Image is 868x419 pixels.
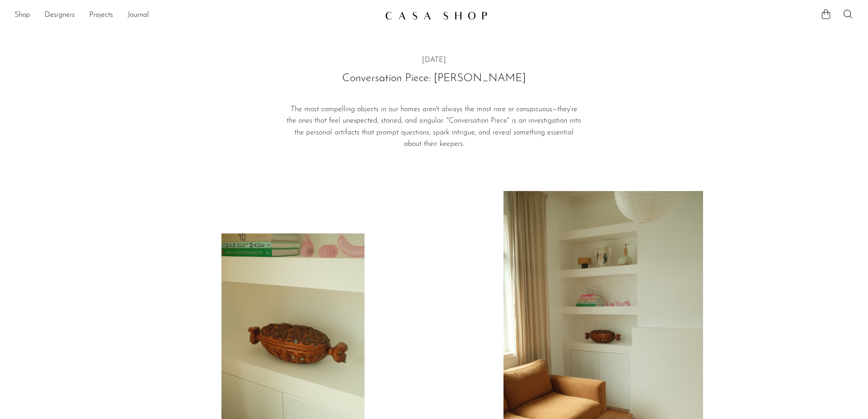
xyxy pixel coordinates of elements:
p: [DATE] [285,55,583,67]
a: Shop [15,10,30,21]
nav: Desktop navigation [15,8,378,23]
ul: NEW HEADER MENU [15,8,378,23]
a: Journal [128,10,149,21]
p: The most compelling objects in our homes aren't always the most rare or conspicuous—they’re the o... [285,104,583,150]
h2: Conversation Piece: [PERSON_NAME] [285,70,583,87]
a: Projects [89,10,113,21]
a: Designers [45,10,75,21]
